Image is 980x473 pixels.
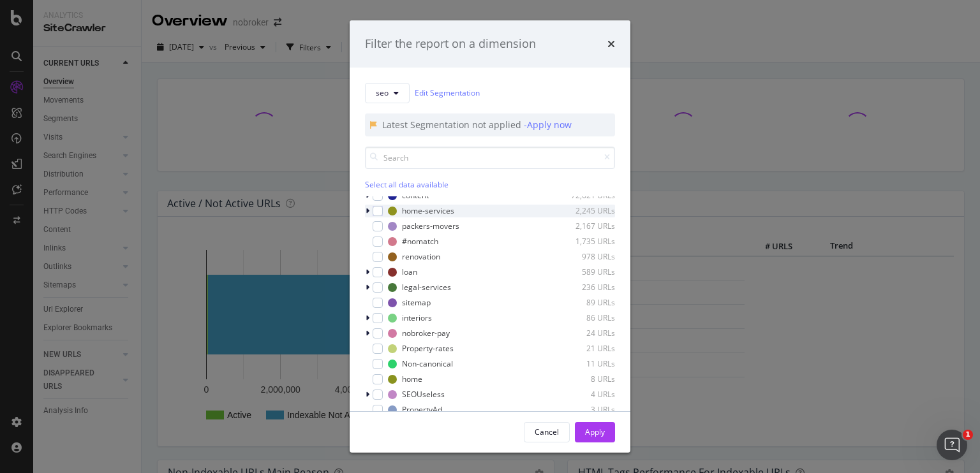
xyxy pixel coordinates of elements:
div: sitemap [402,297,431,308]
div: 2,245 URLs [553,205,615,216]
div: packers-movers [402,221,459,231]
div: 3 URLs [553,404,615,415]
div: PropertyAd [402,404,442,415]
a: Edit Segmentation [415,86,480,99]
div: loan [402,266,417,277]
div: 1,735 URLs [553,236,615,247]
div: Cancel [535,426,559,437]
input: Search [365,147,615,169]
div: modal [350,20,630,453]
button: Cancel [524,422,570,442]
div: Property-rates [402,343,454,354]
iframe: Intercom live chat [937,430,967,460]
div: Select all data available [365,179,615,190]
div: 89 URLs [553,297,615,308]
div: 24 URLs [553,328,615,338]
span: seo [376,87,389,98]
div: 978 URLs [553,251,615,262]
div: 4 URLs [553,389,615,400]
div: Apply [585,426,605,437]
div: 86 URLs [553,312,615,323]
div: interiors [402,312,432,323]
div: nobroker-pay [402,328,450,338]
button: seo [365,83,410,103]
div: 2,167 URLs [553,221,615,231]
div: #nomatch [402,236,438,247]
div: Latest Segmentation not applied [382,119,524,131]
div: 21 URLs [553,343,615,354]
div: home-services [402,205,454,216]
div: - Apply now [524,119,572,131]
button: Apply [575,422,615,442]
div: home [402,374,422,384]
div: renovation [402,251,440,262]
span: 1 [963,430,973,440]
div: Filter the report on a dimension [365,36,536,52]
div: 8 URLs [553,374,615,384]
div: Non-canonical [402,358,453,369]
div: 11 URLs [553,358,615,369]
div: 589 URLs [553,266,615,277]
div: SEOUseless [402,389,445,400]
div: 236 URLs [553,282,615,293]
div: times [607,36,615,52]
div: legal-services [402,282,451,293]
